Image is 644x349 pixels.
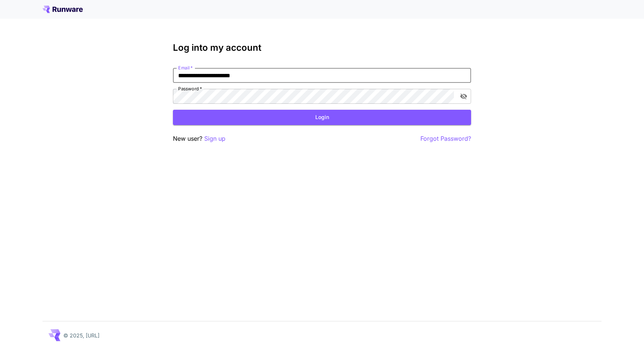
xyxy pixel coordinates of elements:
h3: Log into my account [173,43,471,53]
label: Password [178,85,202,92]
button: Forgot Password? [420,134,471,143]
button: toggle password visibility [457,90,470,103]
button: Login [173,110,471,125]
p: New user? [173,134,225,143]
button: Sign up [204,134,225,143]
label: Email [178,65,193,71]
p: © 2025, [URL] [63,331,100,339]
